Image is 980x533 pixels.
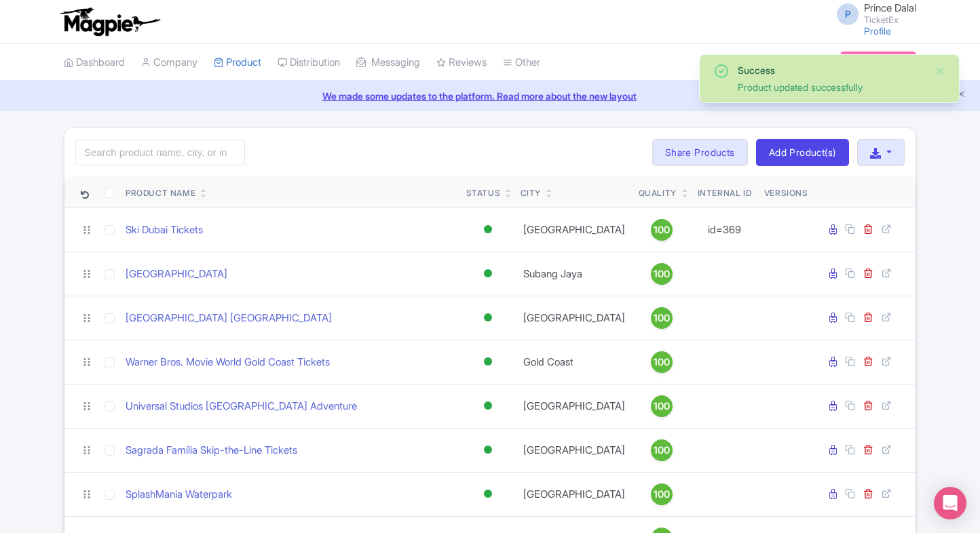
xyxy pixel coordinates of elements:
[829,3,916,24] a: P Prince Dalal TicketEx
[126,311,332,326] a: [GEOGRAPHIC_DATA] [GEOGRAPHIC_DATA]
[639,439,685,461] a: 100
[515,340,633,384] td: Gold Coast
[639,219,685,241] a: 100
[75,140,245,165] input: Search product name, city, or interal id
[864,1,916,14] span: Prince Dalal
[126,399,357,414] a: Universal Studios [GEOGRAPHIC_DATA] Adventure
[436,44,487,81] a: Reviews
[214,44,261,81] a: Product
[481,308,495,328] div: Active
[864,25,891,37] a: Profile
[8,89,972,103] a: We made some updates to the platform. Read more about the new layout
[654,222,670,237] span: 100
[654,311,670,325] span: 100
[654,399,670,414] span: 100
[654,266,670,281] span: 100
[515,472,633,516] td: [GEOGRAPHIC_DATA]
[515,384,633,428] td: [GEOGRAPHIC_DATA]
[759,177,814,208] th: Versions
[126,443,297,458] a: Sagrada Família Skip-the-Line Tickets
[654,443,670,458] span: 100
[738,63,924,77] div: Success
[639,395,685,417] a: 100
[864,16,916,24] small: TicketEx
[837,3,859,25] span: P
[690,177,759,208] th: Internal ID
[126,222,203,238] a: Ski Dubai Tickets
[515,208,633,252] td: [GEOGRAPHIC_DATA]
[840,52,916,72] a: Subscription
[356,44,420,81] a: Messaging
[738,80,924,94] div: Product updated successfully
[654,487,670,502] span: 100
[481,440,495,460] div: Active
[481,220,495,239] div: Active
[57,7,162,37] img: logo-ab69f6fb50320c5b225c76a69d11143b.png
[278,44,340,81] a: Distribution
[466,187,501,199] div: Status
[521,187,541,199] div: City
[652,139,748,166] a: Share Products
[639,351,685,373] a: 100
[639,263,685,285] a: 100
[481,264,495,283] div: Active
[639,483,685,505] a: 100
[126,266,227,282] a: [GEOGRAPHIC_DATA]
[481,352,495,372] div: Active
[515,428,633,472] td: [GEOGRAPHIC_DATA]
[64,44,125,81] a: Dashboard
[934,487,966,519] div: Open Intercom Messenger
[126,355,330,370] a: Warner Bros. Movie World Gold Coast Tickets
[515,252,633,296] td: Subang Jaya
[654,355,670,370] span: 100
[481,396,495,416] div: Active
[141,44,197,81] a: Company
[935,63,945,79] button: Close
[639,187,677,199] div: Quality
[956,87,966,103] button: Close announcement
[756,139,849,166] a: Add Product(s)
[690,208,759,252] td: id=369
[639,307,685,329] a: 100
[503,44,540,81] a: Other
[481,484,495,504] div: Active
[515,296,633,340] td: [GEOGRAPHIC_DATA]
[126,487,232,502] a: SplashMania Waterpark
[126,187,195,199] div: Product Name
